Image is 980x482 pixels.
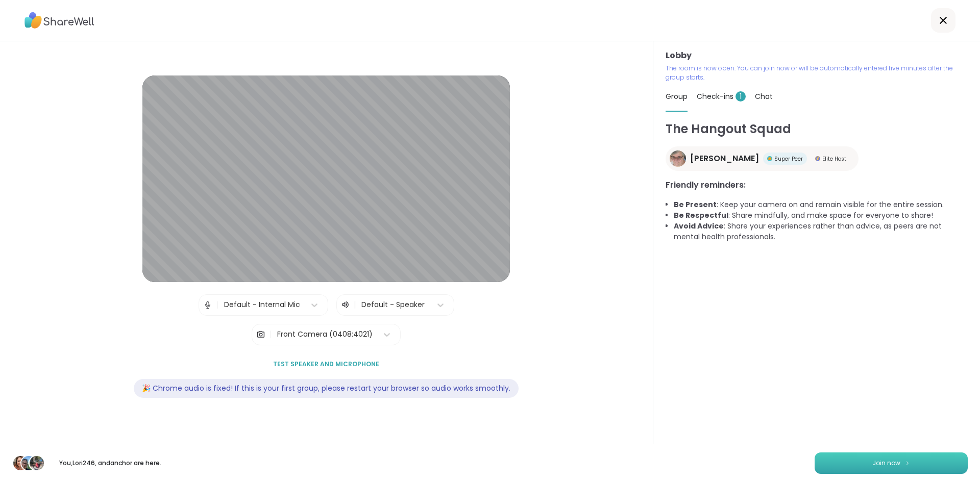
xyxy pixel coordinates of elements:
img: Microphone [203,295,212,315]
img: Super Peer [767,156,772,161]
div: 🎉 Chrome audio is fixed! If this is your first group, please restart your browser so audio works ... [134,379,519,398]
span: | [269,324,272,345]
button: Join now [815,452,968,474]
a: Susan[PERSON_NAME]Super PeerSuper PeerElite HostElite Host [666,146,859,171]
span: 1 [736,91,746,102]
p: The room is now open. You can join now or will be automatically entered five minutes after the gr... [666,64,968,82]
span: [PERSON_NAME] [690,153,759,165]
p: You, Lori246 , and anchor are here. [53,459,167,468]
h1: The Hangout Squad [666,120,968,138]
span: | [354,299,356,311]
span: | [216,295,219,315]
span: Elite Host [822,155,846,163]
h3: Lobby [666,49,968,62]
li: : Keep your camera on and remain visible for the entire session. [674,199,968,210]
img: Lori246 [21,456,36,470]
div: Default - Internal Mic [224,299,300,310]
span: Super Peer [774,155,803,163]
b: Be Present [674,199,717,210]
span: Join now [872,459,900,468]
li: : Share mindfully, and make space for everyone to share! [674,210,968,221]
span: Chat [755,91,773,102]
img: ShareWell Logo [24,9,94,32]
li: : Share your experiences rather than advice, as peers are not mental health professionals. [674,221,968,242]
img: anchor [30,456,44,470]
b: Avoid Advice [674,221,724,231]
b: Be Respectful [674,210,728,220]
div: Front Camera (0408:4021) [277,329,373,340]
h3: Friendly reminders: [666,179,968,191]
span: Group [666,91,688,102]
img: Susan [670,150,686,167]
span: Test speaker and microphone [273,360,379,369]
img: Elite Host [815,156,820,161]
span: Check-ins [697,91,746,102]
img: Camera [256,324,265,345]
button: Test speaker and microphone [269,353,383,375]
img: LynnM [13,456,28,470]
img: ShareWell Logomark [904,460,911,466]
